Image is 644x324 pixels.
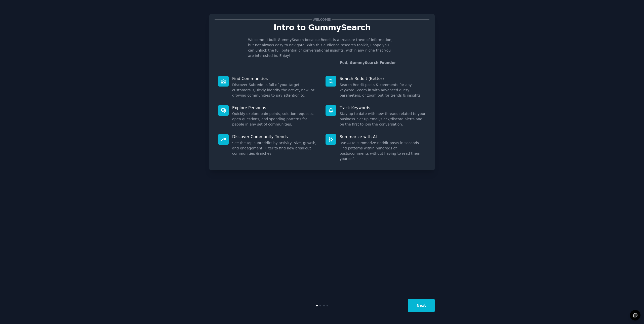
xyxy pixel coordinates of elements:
p: Intro to GummySearch [215,23,429,32]
dd: Search Reddit posts & comments for any keyword. Zoom in with advanced query parameters, or zoom o... [340,82,426,98]
p: Track Keywords [340,105,426,110]
dd: Stay up to date with new threads related to your business. Set up email/slack/discord alerts and ... [340,111,426,127]
p: Summarize with AI [340,134,426,139]
span: Welcome! [312,17,332,22]
p: Find Communities [232,76,318,81]
dd: See the top subreddits by activity, size, growth, and engagement. Filter to find new breakout com... [232,140,318,156]
p: Welcome! I built GummySearch because Reddit is a treasure trove of information, but not always ea... [248,37,396,58]
dd: Use AI to summarize Reddit posts in seconds. Find patterns within hundreds of posts/comments with... [340,140,426,161]
div: - [339,60,396,65]
p: Discover Community Trends [232,134,318,139]
p: Explore Personas [232,105,318,110]
dd: Discover Subreddits full of your target customers. Quickly identify the active, new, or growing c... [232,82,318,98]
button: Next [408,299,435,312]
a: Fed, GummySearch Founder [340,61,396,65]
p: Search Reddit (Better) [340,76,426,81]
dd: Quickly explore pain points, solution requests, open questions, and spending patterns for people ... [232,111,318,127]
